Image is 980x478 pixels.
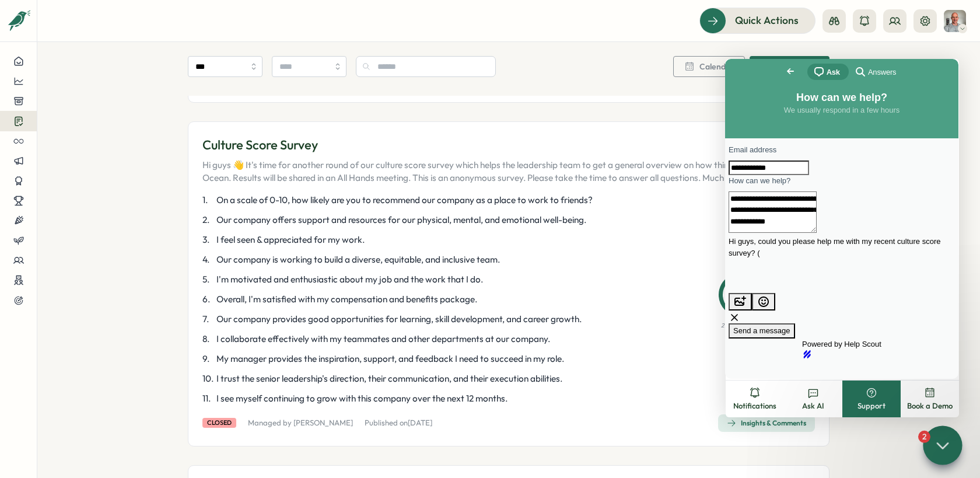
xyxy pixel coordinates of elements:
[727,418,806,428] div: Insights & Comments
[202,253,214,266] span: 4 .
[718,414,815,432] button: Insights & Comments
[202,214,214,226] span: 2 .
[202,418,236,428] div: closed
[202,159,794,184] p: Hi guys 👋 It's time for another round of our culture score survey which helps the leadership team...
[202,194,214,207] span: 1 .
[202,233,214,246] span: 3 .
[842,381,901,417] button: Support
[408,418,432,427] span: [DATE]
[202,372,214,385] span: 10 .
[750,56,829,77] button: Create New
[802,401,824,411] span: Ask AI
[918,431,930,443] div: 2
[216,293,477,306] span: Overall, I'm satisfied with my compensation and benefits package.
[202,353,214,365] span: 9 .
[216,313,582,326] span: Our company provides good opportunities for learning, skill development, and career growth.
[216,194,593,207] span: On a scale of 0-10, how likely are you to recommend our company as a place to work to friends?
[721,321,759,330] p: 21 / 23 responses
[733,401,776,411] span: Notifications
[202,392,214,405] span: 11 .
[202,333,214,346] span: 8 .
[722,288,758,302] p: 91 %
[699,62,734,71] span: Calendar
[202,293,214,306] span: 6 .
[216,214,586,226] span: Our company offers support and resources for our physical, mental, and emotional well-being.
[216,372,562,385] span: I trust the senior leadership's direction, their communication, and their execution abilities.
[923,425,962,465] button: 2
[202,136,794,154] p: Culture Score Survey
[857,401,885,411] span: Support
[944,10,966,32] img: Philipp Eberhardt
[901,381,959,417] button: Book a Demo
[725,59,958,379] iframe: Help Scout Beacon - Live Chat, Contact Form, and Knowledge Base
[202,313,214,326] span: 7 .
[784,381,842,417] button: Ask AI
[293,418,353,427] a: [PERSON_NAME]
[907,401,953,411] span: Book a Demo
[216,233,365,246] span: I feel seen & appreciated for my work.
[216,273,483,286] span: I'm motivated and enthusiastic about my job and the work that I do.
[699,8,815,33] button: Quick Actions
[216,333,550,346] span: I collaborate effectively with my teammates and other departments at our company.
[216,392,508,405] span: I see myself continuing to grow with this company over the next 12 months.
[216,353,564,365] span: My manager provides the inspiration, support, and feedback I need to succeed in my role.
[202,273,214,286] span: 5 .
[726,381,784,417] button: Notifications
[673,56,745,77] button: Calendar
[216,253,500,266] span: Our company is working to build a diverse, equitable, and inclusive team.
[248,418,353,428] p: Managed by
[735,13,799,28] span: Quick Actions
[365,418,432,428] p: Published on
